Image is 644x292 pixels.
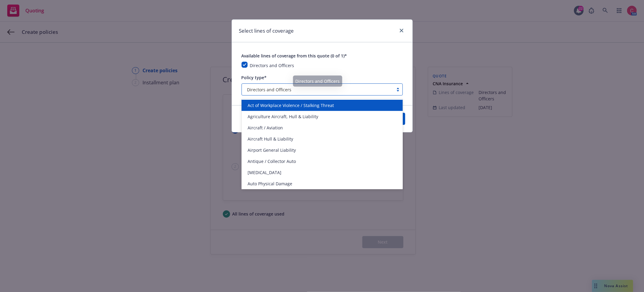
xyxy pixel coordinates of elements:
[248,125,283,131] span: Aircraft / Aviation
[248,180,292,187] span: Auto Physical Damage
[239,27,294,35] h1: Select lines of coverage
[398,27,405,34] a: close
[245,86,390,93] span: Directors and Officers
[242,53,347,59] span: Available lines of coverage from this quote (0 of 1)*
[247,86,292,93] span: Directors and Officers
[248,147,296,153] span: Airport General Liability
[242,75,267,80] span: Policy type*
[248,158,296,164] span: Antique / Collector Auto
[248,113,318,120] span: Agriculture Aircraft, Hull & Liability
[248,169,281,176] span: [MEDICAL_DATA]
[250,63,294,68] span: Directors and Officers
[248,102,334,109] span: Act of Workplace Violence / Stalking Threat
[248,136,293,142] span: Aircraft Hull & Liability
